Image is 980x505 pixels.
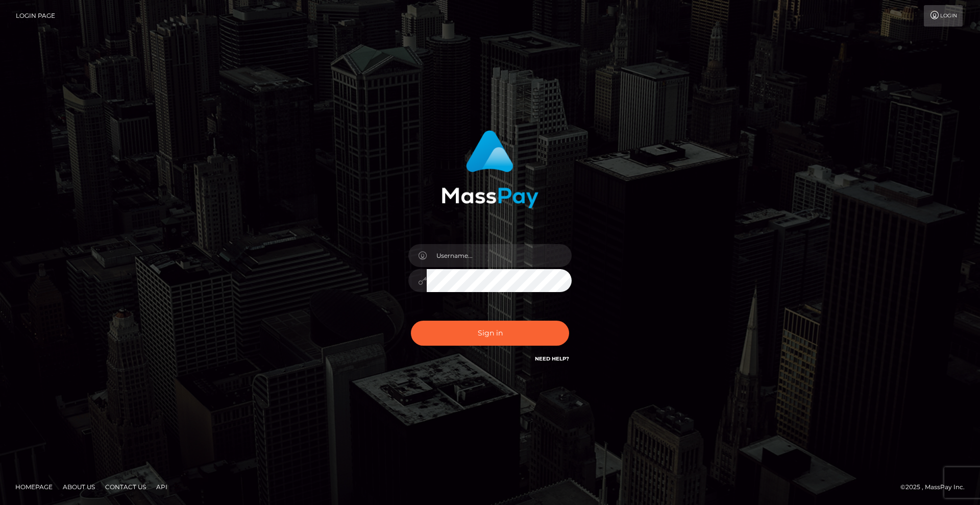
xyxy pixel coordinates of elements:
[427,244,572,267] input: Username...
[152,479,171,495] a: API
[11,479,57,495] a: Homepage
[59,479,99,495] a: About Us
[924,5,963,27] a: Login
[535,355,569,362] a: Need Help?
[16,5,55,27] a: Login Page
[442,130,538,208] img: MassPay Login
[101,479,150,495] a: Contact Us
[900,482,972,493] div: © 2025 , MassPay Inc.
[411,321,569,346] button: Sign in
